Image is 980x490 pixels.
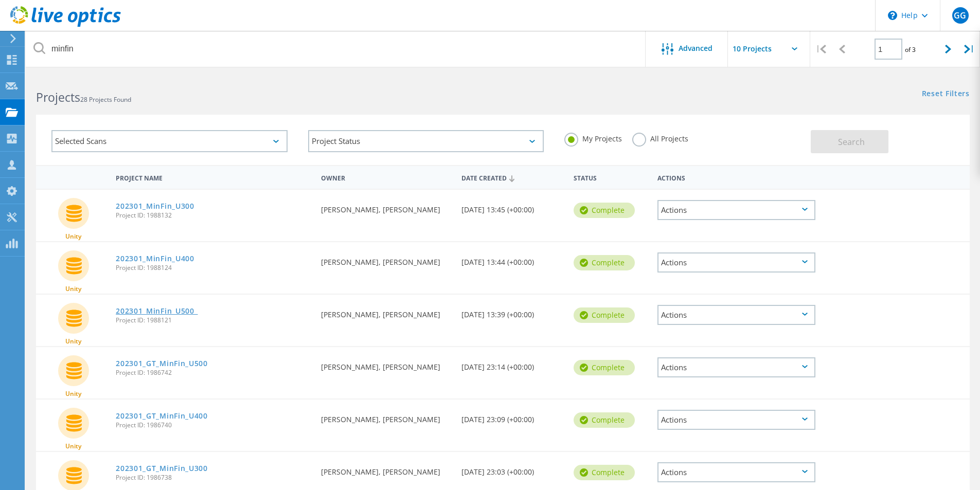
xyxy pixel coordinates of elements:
input: Search projects by name, owner, ID, company, etc [26,31,646,67]
div: [PERSON_NAME], [PERSON_NAME] [316,400,456,433]
span: Unity [65,286,81,292]
div: [DATE] 23:03 (+00:00) [456,452,568,486]
span: Unity [65,338,81,344]
label: All Projects [632,133,688,142]
span: Unity [65,233,81,240]
span: Project ID: 1988124 [116,265,311,271]
a: 202301_MinFin_U500_ [116,307,198,315]
span: Project ID: 1988132 [116,212,311,219]
div: Actions [657,200,815,220]
div: [PERSON_NAME], [PERSON_NAME] [316,452,456,486]
span: Search [838,136,865,148]
div: Owner [316,168,456,187]
div: [DATE] 13:45 (+00:00) [456,190,568,224]
span: Project ID: 1986742 [116,370,311,376]
a: 202301_MinFin_U400 [116,255,194,262]
div: [PERSON_NAME], [PERSON_NAME] [316,347,456,381]
div: Actions [657,252,815,273]
div: Project Name [111,168,316,187]
div: Complete [574,465,635,480]
b: Projects [36,89,80,105]
span: Project ID: 1988121 [116,317,311,323]
span: Unity [65,391,81,397]
a: 202301_GT_MinFin_U400 [116,412,208,420]
span: Project ID: 1986738 [116,475,311,481]
div: [PERSON_NAME], [PERSON_NAME] [316,295,456,329]
div: Complete [574,255,635,270]
label: My Projects [564,133,622,142]
a: 202301_GT_MinFin_U500 [116,360,208,367]
span: GG [954,11,966,20]
svg: \n [888,11,897,20]
div: Actions [657,462,815,482]
div: Complete [574,307,635,323]
a: 202301_GT_MinFin_U300 [116,465,208,472]
a: 202301_MinFin_U300 [116,203,194,210]
span: 28 Projects Found [80,95,131,104]
div: [DATE] 23:09 (+00:00) [456,400,568,433]
div: | [810,31,831,67]
div: Status [568,168,652,187]
a: Live Optics Dashboard [10,22,121,29]
span: Advanced [679,45,712,52]
div: Complete [574,360,635,375]
div: Selected Scans [51,130,288,152]
span: Project ID: 1986740 [116,422,311,428]
a: Reset Filters [922,90,970,99]
div: [DATE] 13:39 (+00:00) [456,295,568,329]
div: Actions [657,305,815,325]
span: of 3 [905,45,916,54]
div: Complete [574,412,635,428]
div: [PERSON_NAME], [PERSON_NAME] [316,190,456,224]
div: Complete [574,203,635,218]
div: Project Status [308,130,544,152]
div: [DATE] 23:14 (+00:00) [456,347,568,381]
div: Actions [652,168,821,187]
div: Date Created [456,168,568,187]
div: Actions [657,410,815,430]
div: | [959,31,980,67]
button: Search [811,130,888,153]
div: Actions [657,357,815,377]
span: Unity [65,443,81,449]
div: [PERSON_NAME], [PERSON_NAME] [316,242,456,276]
div: [DATE] 13:44 (+00:00) [456,242,568,276]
